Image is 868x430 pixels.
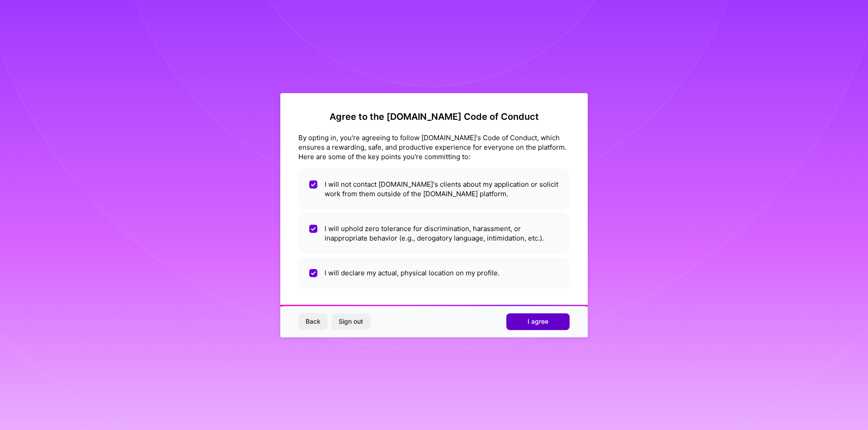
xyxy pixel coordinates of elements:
li: I will not contact [DOMAIN_NAME]'s clients about my application or solicit work from them outside... [298,169,570,209]
h2: Agree to the [DOMAIN_NAME] Code of Conduct [298,111,570,122]
span: I agree [528,317,548,326]
button: I agree [506,313,570,330]
li: I will declare my actual, physical location on my profile. [298,257,570,288]
li: I will uphold zero tolerance for discrimination, harassment, or inappropriate behavior (e.g., der... [298,213,570,254]
button: Sign out [331,313,370,330]
button: Back [298,313,328,330]
span: Sign out [339,317,363,326]
div: By opting in, you're agreeing to follow [DOMAIN_NAME]'s Code of Conduct, which ensures a rewardin... [298,133,570,161]
span: Back [306,317,321,326]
